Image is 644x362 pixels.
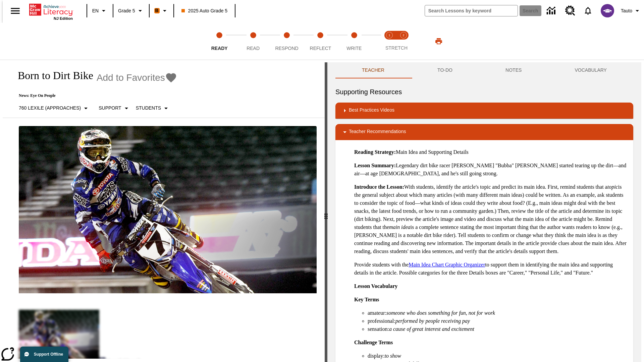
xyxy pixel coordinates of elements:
[411,62,479,78] button: TO-DO
[368,309,628,317] li: amateur:
[5,1,25,21] button: Open side menu
[389,326,474,332] em: a cause of great interest and excitement
[385,353,401,359] em: to show
[34,352,63,357] span: Support Offline
[133,102,173,114] button: Select Student
[395,318,470,324] em: performed by people receiving pay
[354,297,379,302] strong: Key Terms
[354,163,396,168] strong: Lesson Summary:
[327,62,641,362] div: activity
[368,352,628,360] li: display:
[479,62,548,78] button: NOTES
[335,86,633,97] h6: Supporting Resources
[325,62,327,362] div: Press Enter or Spacebar and then press right and left arrow keys to move the slider
[386,310,495,316] em: someone who does something for fun, not for work
[425,5,518,16] input: search field
[597,2,618,19] button: Select a new avatar
[354,149,396,155] strong: Reading Strategy:
[354,148,628,156] p: Main Idea and Supporting Details
[335,62,411,78] button: Teacher
[354,283,397,289] strong: Lesson Vocabulary
[310,46,331,51] span: Reflect
[354,340,393,345] strong: Challenge Terms
[335,103,633,119] div: Best Practices Videos
[54,16,73,20] span: NJ Edition
[115,5,147,17] button: Grade: Grade 5, Select a grade
[607,184,618,190] em: topic
[354,261,628,277] p: Provide students with the to support them in identifying the main idea and supporting details in ...
[96,102,133,114] button: Scaffolds, Support
[200,23,239,60] button: Ready step 1 of 5
[394,23,413,60] button: Stretch Respond step 2 of 2
[11,93,177,98] p: News: Eye On People
[579,2,597,19] a: Notifications
[155,6,159,15] span: B
[428,35,449,47] button: Print
[118,7,135,14] span: Grade 5
[561,2,579,20] a: Resource Center, Will open in new tab
[548,62,633,78] button: VOCABULARY
[181,7,228,14] span: 2025 Auto Grade 5
[354,184,404,190] strong: Introduce the Lesson:
[335,23,374,60] button: Write step 5 of 5
[89,5,111,17] button: Language: EN, Select a language
[349,107,394,115] p: Best Practices Videos
[233,23,272,60] button: Read step 2 of 5
[267,23,306,60] button: Respond step 3 of 5
[247,46,260,51] span: Read
[301,23,340,60] button: Reflect step 4 of 5
[99,105,121,112] p: Support
[136,105,161,112] p: Students
[368,325,628,333] li: sensation:
[354,162,628,178] p: Legendary dirt bike racer [PERSON_NAME] "Bubba" [PERSON_NAME] started tearing up the dirt—and air...
[346,46,362,51] span: Write
[349,128,406,136] p: Teacher Recommendations
[97,72,165,83] span: Add to Favorites
[601,4,614,17] img: avatar image
[20,347,68,362] button: Support Offline
[543,2,561,20] a: Data Center
[211,46,228,51] span: Ready
[16,102,93,114] button: Select Lexile, 760 Lexile (Approaches)
[409,262,485,267] a: Main Idea Chart Graphic Organizer
[29,2,73,20] div: Home
[3,62,325,359] div: reading
[389,224,411,230] em: main idea
[618,5,644,17] button: Profile/Settings
[152,5,171,17] button: Boost Class color is orange. Change class color
[402,34,404,37] text: 2
[11,69,93,82] h1: Born to Dirt Bike
[380,23,399,60] button: Stretch Read step 1 of 2
[388,34,390,37] text: 1
[275,46,298,51] span: Respond
[335,124,633,140] div: Teacher Recommendations
[385,45,408,51] span: STRETCH
[621,7,632,14] span: Tauto
[368,317,628,325] li: professional:
[354,183,628,255] p: With students, identify the article's topic and predict its main idea. First, remind students tha...
[19,105,81,112] p: 760 Lexile (Approaches)
[335,62,633,78] div: Instructional Panel Tabs
[97,72,177,83] button: Add to Favorites - Born to Dirt Bike
[19,126,317,294] img: Motocross racer James Stewart flies through the air on his dirt bike.
[92,7,99,14] span: EN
